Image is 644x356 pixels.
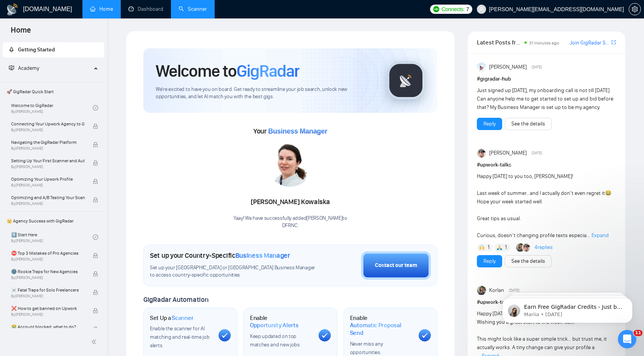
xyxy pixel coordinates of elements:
[267,141,313,187] img: 1717011939186-36.jpg
[150,264,319,279] span: Set up your [GEOGRAPHIC_DATA] or [GEOGRAPHIC_DATA] Business Manager to access country-specific op...
[18,65,39,71] span: Academy
[605,190,611,196] span: 😂
[150,251,290,260] h1: Set up your Country-Specific
[233,222,347,229] p: DFRNC .
[93,234,98,240] span: check-circle
[489,149,527,157] span: [PERSON_NAME]
[128,6,163,12] a: dashboardDashboard
[9,47,14,52] span: rocket
[634,330,642,336] span: 11
[350,321,412,336] span: Automatic Proposal Send
[511,257,545,265] a: See the details
[477,173,611,239] span: Happy [DATE] to you too, [PERSON_NAME]! Last week of summer…and I actually don’t even regret it H...
[477,38,522,47] span: Latest Posts from the GigRadar Community
[93,271,98,277] span: lock
[477,286,486,295] img: Korlan
[11,120,85,128] span: Connecting Your Upwork Agency to GigRadar
[156,86,375,101] span: We're excited to have you on board. Get ready to streamline your job search, unlock new opportuni...
[5,25,37,41] span: Home
[11,323,85,331] span: 😭 Account blocked: what to do?
[618,330,636,348] iframe: Intercom live chat
[11,286,85,294] span: ☠️ Fatal Traps for Solo Freelancers
[611,39,616,46] a: export
[150,325,209,349] span: Enable the scanner for AI matching and real-time job alerts.
[9,65,39,71] span: Academy
[529,40,559,46] span: 31 minutes ago
[93,197,98,203] span: lock
[629,3,641,15] button: setting
[93,179,98,184] span: lock
[250,321,299,329] span: Opportunity Alerts
[11,305,85,312] span: ❌ How to get banned on Upwork
[11,183,85,188] span: By [PERSON_NAME]
[91,338,99,346] span: double-left
[483,257,496,265] a: Reply
[483,120,496,128] a: Reply
[477,298,616,307] h1: # upwork-talks
[477,161,616,169] h1: # upwork-talks
[611,39,616,45] span: export
[93,308,98,313] span: lock
[387,61,425,100] img: gigradar-logo.png
[489,63,527,71] span: [PERSON_NAME]
[11,138,85,146] span: Navigating the GigRadar Platform
[11,99,93,116] a: Welcome to GigRadarBy[PERSON_NAME]
[350,314,412,337] h1: Enable
[93,105,98,110] span: check-circle
[477,118,502,130] button: Reply
[466,5,469,13] span: 7
[11,157,85,165] span: Setting Up Your First Scanner and Auto-Bidder
[90,6,113,12] a: homeHome
[505,244,507,251] span: 1
[93,160,98,166] span: lock
[497,245,502,250] img: 🙏
[479,7,484,12] span: user
[11,268,85,275] span: 🌚 Rookie Traps for New Agencies
[477,148,486,158] img: Igor Šalagin
[477,87,613,110] span: Just signed up [DATE], my onboarding call is not till [DATE]. Can anyone help me to get started t...
[477,75,616,83] h1: # gigradar-hub
[143,295,208,304] span: GigRadar Automation
[350,341,383,356] span: Never miss any opportunities.
[11,128,85,132] span: By [PERSON_NAME]
[489,286,504,295] span: Korlan
[442,5,465,13] span: Connects:
[250,333,301,348] span: Keep updated on top matches and new jobs.
[253,127,327,135] span: Your
[3,84,103,99] span: 🚀 GigRadar Quick Start
[516,243,524,252] img: Korlan
[11,194,85,201] span: Optimizing and A/B Testing Your Scanner for Better Results
[3,42,104,58] li: Getting Started
[11,229,93,246] a: 1️⃣ Start HereBy[PERSON_NAME]
[250,314,312,329] h1: Enable
[93,142,98,147] span: lock
[3,213,103,229] span: 👑 Agency Success with GigRadar
[629,6,641,12] a: setting
[156,61,299,81] h1: Welcome to
[534,244,553,251] a: 4replies
[532,64,542,71] span: [DATE]
[233,215,347,229] div: Yaay! We have successfully added [PERSON_NAME] to
[11,294,85,298] span: By [PERSON_NAME]
[477,255,502,267] button: Reply
[11,257,85,262] span: By [PERSON_NAME]
[18,46,55,53] span: Getting Started
[235,251,290,260] span: Business Manager
[11,165,85,169] span: By [PERSON_NAME]
[11,175,85,183] span: Optimizing Your Upwork Profile
[93,326,98,332] span: lock
[172,314,193,322] span: Scanner
[479,245,485,250] img: 🙌
[6,3,18,16] img: logo
[375,261,417,270] div: Contact our team
[505,255,552,267] button: See the details
[11,249,85,257] span: ⛔ Top 3 Mistakes of Pro Agencies
[268,127,327,135] span: Business Manager
[233,196,347,209] div: [PERSON_NAME] Kowalska
[361,251,431,280] button: Contact our team
[477,63,486,72] img: Anisuzzaman Khan
[505,118,552,130] button: See the details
